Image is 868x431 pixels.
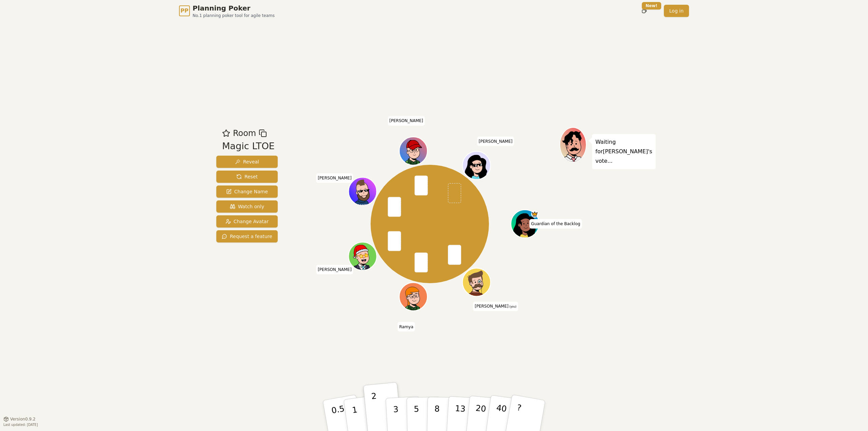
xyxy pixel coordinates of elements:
[10,416,36,422] span: Version 0.9.2
[180,7,188,15] span: PP
[236,173,258,180] span: Reset
[3,416,36,422] button: Version0.9.2
[529,219,582,229] span: Click to change your name
[531,211,538,218] span: Guardian of the Backlog is the host
[222,127,230,139] button: Add as favourite
[216,200,278,213] button: Watch only
[222,139,275,153] div: Magic LTOE
[477,137,514,146] span: Click to change your name
[226,188,268,195] span: Change Name
[216,230,278,242] button: Request a feature
[664,5,689,17] a: Log in
[235,158,259,165] span: Reveal
[225,218,269,225] span: Change Avatar
[473,302,518,311] span: Click to change your name
[316,265,353,274] span: Click to change your name
[193,13,275,18] span: No.1 planning poker tool for agile teams
[216,215,278,228] button: Change Avatar
[316,173,353,183] span: Click to change your name
[638,5,650,17] button: New!
[3,423,38,427] span: Last updated: [DATE]
[595,137,652,166] p: Waiting for [PERSON_NAME] 's vote...
[233,127,256,139] span: Room
[397,322,415,332] span: Click to change your name
[179,3,275,18] a: PPPlanning PokerNo.1 planning poker tool for agile teams
[222,233,272,240] span: Request a feature
[388,116,425,126] span: Click to change your name
[216,185,278,198] button: Change Name
[642,2,661,9] div: New!
[463,269,490,296] button: Click to change your avatar
[216,171,278,183] button: Reset
[371,391,380,428] p: 2
[193,3,275,13] span: Planning Poker
[509,306,517,309] span: (you)
[230,203,264,210] span: Watch only
[216,156,278,168] button: Reveal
